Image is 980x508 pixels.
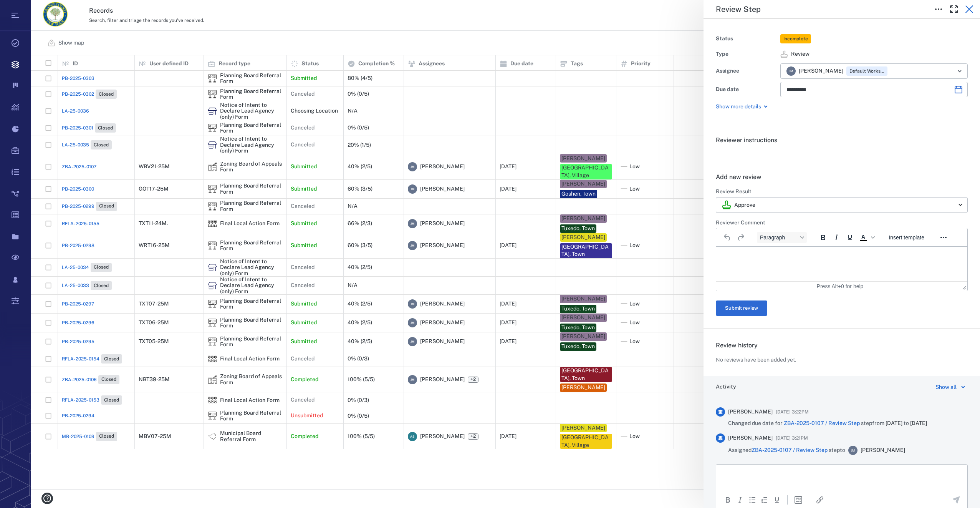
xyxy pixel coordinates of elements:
h6: Add new review [716,173,968,182]
button: Bold [723,495,732,505]
p: No reviews have been added yet. [716,356,796,364]
button: Insert template [794,495,803,505]
button: Toggle Fullscreen [946,2,962,17]
button: Close [962,2,977,17]
div: Type [716,49,777,60]
span: . [716,152,717,159]
div: Assignee [716,66,777,76]
h6: Review history [716,341,968,350]
div: Due date [716,84,777,95]
button: Open [954,66,965,76]
span: [PERSON_NAME] [728,408,773,416]
a: ZBA-2025-0107 / Review Step [784,420,860,426]
button: Redo [734,232,747,243]
div: J M [786,66,796,76]
button: Italic [830,232,843,243]
div: Text color Black [857,232,876,243]
button: Toggle to Edit Boxes [931,2,946,17]
span: Default Workspace [848,68,886,75]
button: Submit review [716,300,767,316]
p: Approve [734,201,755,209]
iframe: Rich Text Area [716,465,967,489]
span: Review [791,50,809,58]
div: Numbered list [760,495,769,505]
button: Reveal or hide additional toolbar items [937,232,950,243]
button: Italic [735,495,745,505]
span: Help [17,5,33,12]
span: [PERSON_NAME] [861,447,905,454]
h5: Review Step [716,5,761,14]
span: Assigned step to [728,447,845,454]
div: Press Alt+0 for help [800,283,881,289]
span: Insert template [889,234,924,241]
button: Underline [772,495,781,505]
span: Changed due date for step from to [728,420,927,427]
button: Insert template [886,232,927,243]
span: [DATE] 3:22PM [776,407,809,417]
button: Underline [843,232,856,243]
h6: Reviewer instructions [716,136,968,145]
span: [PERSON_NAME] [799,67,843,75]
div: Press the Up and Down arrow keys to resize the editor. [962,283,966,290]
span: Incomplete [782,36,809,42]
a: ZBA-2025-0107 / Review Step [752,447,828,453]
div: J M [848,446,857,455]
p: Show more details [716,103,761,111]
span: [DATE] [910,420,927,426]
div: Bullet list [748,495,757,505]
button: Block Paragraph [757,232,807,243]
h6: Review Result [716,188,968,196]
div: Show all [935,382,957,392]
button: Insert/edit link [815,495,824,505]
button: Bold [816,232,829,243]
span: [DATE] [886,420,902,426]
span: [PERSON_NAME] [728,434,773,442]
button: Send the comment [952,495,961,505]
h6: Reviewer Comment [716,219,968,227]
h6: Activity [716,383,736,391]
span: [DATE] 3:21PM [776,433,808,443]
button: Undo [721,232,734,243]
iframe: Rich Text Area [716,247,967,281]
button: Choose date, selected date is Sep 7, 2025 [951,82,966,97]
span: Paragraph [760,234,798,241]
div: Status [716,33,777,44]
